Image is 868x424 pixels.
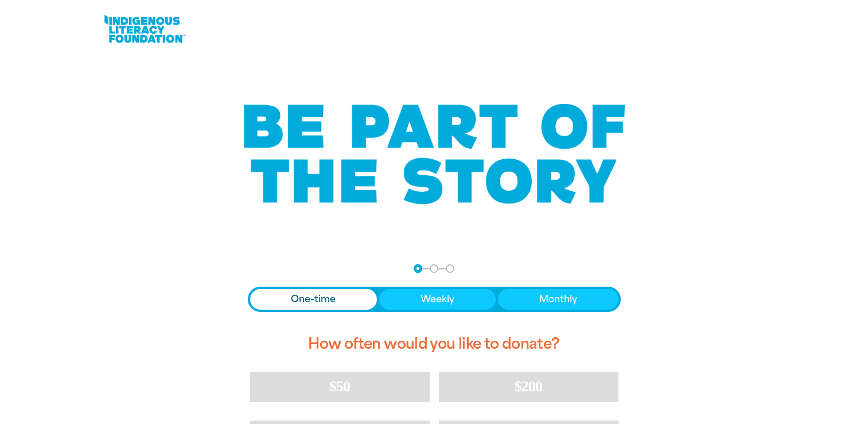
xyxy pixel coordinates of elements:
[515,378,543,395] span: $200
[329,378,350,395] span: $50
[414,264,422,273] button: Navigate to step 1 of 3 to enter your donation amount
[430,264,438,273] button: Navigate to step 2 of 3 to enter your details
[248,287,621,312] div: Donation frequency
[439,372,618,402] button: $200
[250,372,430,402] button: $50
[233,81,635,228] img: Be part of the story
[248,326,621,363] h2: How often would you like to donate?
[379,289,496,310] button: Weekly
[498,289,618,310] button: Monthly
[291,292,336,306] span: One-time
[539,292,577,306] span: Monthly
[250,289,377,310] button: One-time
[446,264,454,273] button: Navigate to step 3 of 3 to enter your payment details
[421,292,454,306] span: Weekly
